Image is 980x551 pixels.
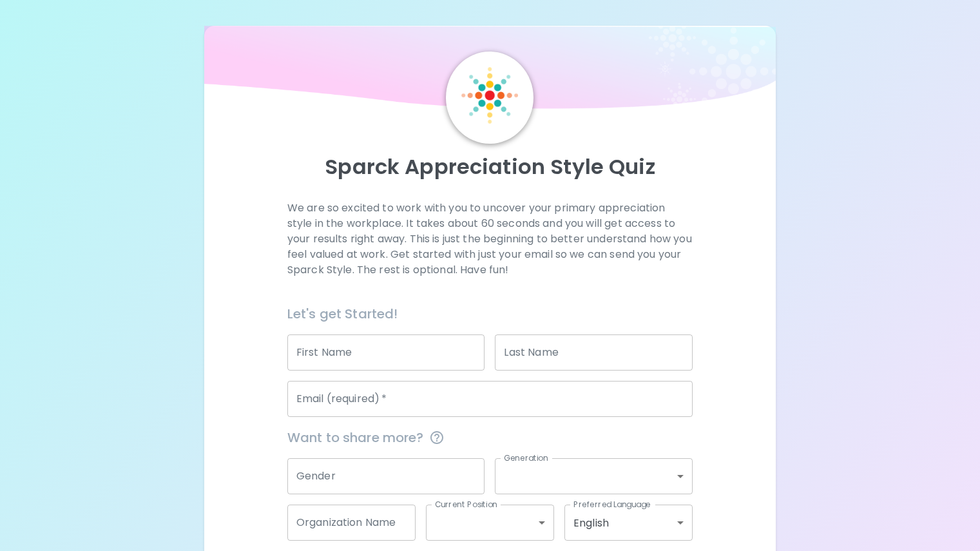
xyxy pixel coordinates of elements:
[287,304,693,324] h6: Let's get Started!
[287,427,693,448] span: Want to share more?
[504,452,548,463] label: Generation
[435,499,497,510] label: Current Position
[461,67,518,124] img: Sparck Logo
[564,505,693,541] div: English
[429,430,445,445] svg: This information is completely confidential and only used for aggregated appreciation studies at ...
[220,154,760,180] p: Sparck Appreciation Style Quiz
[204,26,776,116] img: wave
[573,499,651,510] label: Preferred Language
[287,200,693,278] p: We are so excited to work with you to uncover your primary appreciation style in the workplace. I...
